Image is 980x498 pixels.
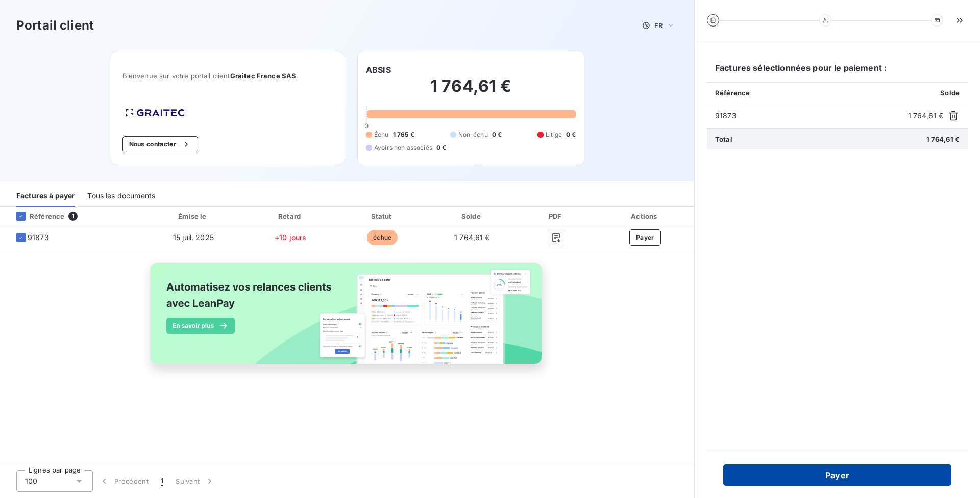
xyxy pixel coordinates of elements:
span: 1 764,61 € [908,111,944,121]
div: Statut [339,211,426,221]
div: Solde [430,211,514,221]
span: 1 765 € [393,130,414,139]
img: Company logo [122,106,188,120]
div: Émise le [145,211,242,221]
span: FR [654,21,663,30]
img: banner [141,256,553,382]
h3: Portail client [16,16,94,35]
span: Total [715,135,732,143]
div: Factures à payer [16,186,75,207]
span: Échu [374,130,389,139]
span: Graitec France SAS [230,72,297,80]
button: 1 [155,470,169,492]
div: Référence [8,212,64,221]
span: +10 jours [275,233,306,242]
span: Non-échu [458,130,488,139]
span: 1 [161,476,163,486]
button: Payer [629,229,661,246]
span: 1 764,61 € [926,135,960,143]
div: Retard [246,211,335,221]
span: échue [367,230,398,245]
button: Nous contacter [122,136,198,152]
span: 0 € [436,143,446,152]
button: Suivant [169,470,221,492]
span: Bienvenue sur votre portail client . [122,72,332,80]
h2: 1 764,61 € [366,76,576,107]
span: Litige [546,130,562,139]
button: Précédent [93,470,155,492]
span: 1 764,61 € [454,233,490,242]
span: 100 [25,476,37,486]
span: 0 [364,122,369,130]
span: Référence [715,89,750,97]
span: 0 € [566,130,576,139]
span: 91873 [715,111,904,121]
div: Tous les documents [87,186,155,207]
h6: ABSIS [366,64,391,76]
div: PDF [519,211,594,221]
div: Actions [598,211,692,221]
span: 0 € [492,130,502,139]
span: 15 juil. 2025 [173,233,214,242]
span: 1 [68,212,78,221]
button: Payer [723,464,951,486]
span: Solde [940,89,960,97]
span: 91873 [28,232,49,243]
h6: Factures sélectionnées pour le paiement : [707,62,968,82]
span: Avoirs non associés [374,143,432,152]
